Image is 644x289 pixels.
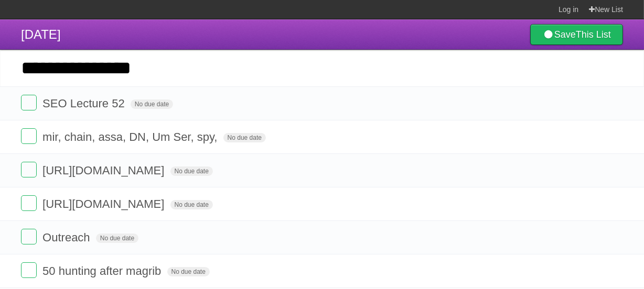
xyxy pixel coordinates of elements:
[42,97,127,110] span: SEO Lecture 52
[21,162,37,177] label: Done
[96,234,138,243] span: No due date
[170,166,213,176] span: No due date
[42,197,167,210] span: [URL][DOMAIN_NAME]
[21,229,37,244] label: Done
[170,200,213,209] span: No due date
[21,195,37,211] label: Done
[42,164,167,177] span: [URL][DOMAIN_NAME]
[42,264,164,277] span: 50 hunting after magrib
[167,267,210,276] span: No due date
[21,128,37,144] label: Done
[42,130,220,143] span: mir, chain, assa, DN, Um Ser, spy,
[131,99,173,109] span: No due date
[21,95,37,110] label: Done
[42,231,93,244] span: Outreach
[21,262,37,278] label: Done
[223,133,266,142] span: No due date
[576,29,611,40] b: This List
[530,24,623,45] a: SaveThis List
[21,27,61,41] span: [DATE]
